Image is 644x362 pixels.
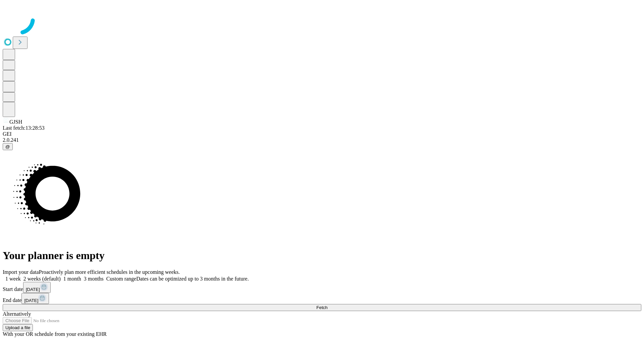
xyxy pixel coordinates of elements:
[24,298,38,303] span: [DATE]
[3,311,31,317] span: Alternatively
[23,276,61,282] span: 2 weeks (default)
[3,137,641,143] div: 2.0.241
[3,143,13,150] button: @
[136,276,249,282] span: Dates can be optimized up to 3 months in the future.
[3,131,641,137] div: GEI
[84,276,104,282] span: 3 months
[26,287,40,292] span: [DATE]
[63,276,81,282] span: 1 month
[316,305,327,310] span: Fetch
[3,282,641,293] div: Start date
[21,293,49,304] button: [DATE]
[5,276,21,282] span: 1 week
[3,324,33,331] button: Upload a file
[5,144,10,149] span: @
[3,293,641,304] div: End date
[3,249,641,262] h1: Your planner is empty
[3,331,107,337] span: With your OR schedule from your existing EHR
[3,304,641,311] button: Fetch
[9,119,22,125] span: GJSH
[23,282,51,293] button: [DATE]
[3,269,39,275] span: Import your data
[39,269,180,275] span: Proactively plan more efficient schedules in the upcoming weeks.
[106,276,136,282] span: Custom range
[3,125,45,131] span: Last fetch: 13:28:53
